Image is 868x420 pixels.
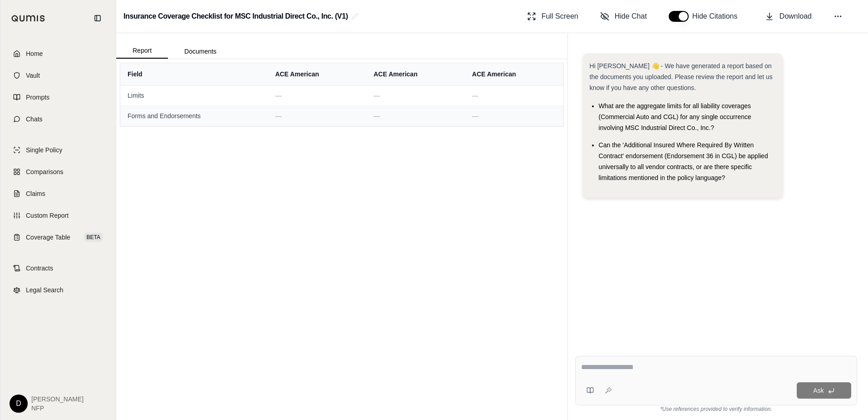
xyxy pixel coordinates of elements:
[128,111,261,120] span: Forms and Endorsements
[797,382,851,399] button: Ask
[6,258,110,278] a: Contracts
[26,145,62,155] span: Single Policy
[779,11,812,22] span: Download
[90,11,105,25] button: Collapse sidebar
[6,184,110,204] a: Claims
[6,44,110,64] a: Home
[26,233,70,242] span: Coverage Table
[472,92,478,99] span: —
[465,63,563,85] th: ACE American
[6,162,110,182] a: Comparisons
[542,11,578,22] span: Full Screen
[26,285,64,295] span: Legal Search
[123,8,348,25] h2: Insurance Coverage Checklist for MSC Industrial Direct Co., Inc. (V1)
[6,205,110,225] a: Custom Report
[31,395,84,404] span: [PERSON_NAME]
[275,112,281,120] span: —
[692,11,743,22] span: Hide Citations
[599,141,768,181] span: Can the 'Additional Insured Where Required By Written Contract' endorsement (Endorsement 36 in CG...
[84,233,103,242] span: BETA
[26,167,63,176] span: Comparisons
[31,404,84,413] span: NFP
[26,115,43,124] span: Chats
[6,227,110,247] a: Coverage TableBETA
[366,63,465,85] th: ACE American
[26,71,40,80] span: Vault
[10,395,28,413] div: D
[116,43,168,59] button: Report
[590,62,773,91] span: Hi [PERSON_NAME] 👋 - We have generated a report based on the documents you uploaded. Please revie...
[597,7,651,25] button: Hide Chat
[26,49,43,58] span: Home
[268,63,366,85] th: ACE American
[11,15,45,22] img: Qumis Logo
[26,264,53,273] span: Contracts
[575,405,857,413] div: *Use references provided to verify information.
[374,112,380,120] span: —
[275,92,281,99] span: —
[6,65,110,85] a: Vault
[26,189,45,198] span: Claims
[26,93,49,102] span: Prompts
[6,109,110,129] a: Chats
[472,112,478,120] span: —
[120,63,268,85] th: Field
[128,91,261,100] span: Limits
[813,387,824,394] span: Ask
[374,92,380,99] span: —
[6,140,110,160] a: Single Policy
[26,211,69,220] span: Custom Report
[6,280,110,300] a: Legal Search
[6,87,110,107] a: Prompts
[761,7,815,25] button: Download
[599,102,751,131] span: What are the aggregate limits for all liability coverages (Commercial Auto and CGL) for any singl...
[523,7,582,25] button: Full Screen
[168,44,233,59] button: Documents
[615,11,647,22] span: Hide Chat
